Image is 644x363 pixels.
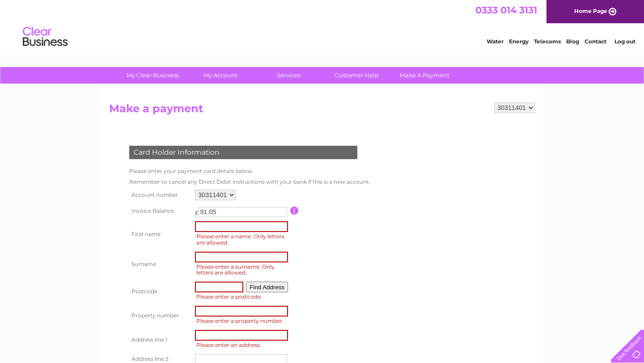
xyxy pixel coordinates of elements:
[127,219,193,249] th: First name
[109,102,535,119] h2: Make a payment
[127,203,193,219] th: Invoice Balance
[127,166,373,177] td: Please enter your payment card details below.
[195,317,291,325] span: Please enter a property number.
[127,187,193,203] th: Account number
[487,38,504,45] a: Water
[534,38,561,45] a: Telecoms
[195,341,291,350] span: Please enter an address.
[111,5,534,43] div: Clear Business is a trading name of Verastar Limited (registered in [GEOGRAPHIC_DATA] No. 3667643...
[116,67,190,84] a: My Clear Business
[252,67,326,84] a: Services
[509,38,529,45] a: Energy
[320,67,394,84] a: Customer Help
[127,177,373,187] td: Remember to cancel any Direct Debit instructions with your bank if this is a new account.
[195,232,291,247] span: Please enter a name. Only letters are allowed.
[195,292,291,301] span: Please enter a postcode.
[127,328,193,352] th: Address line 1
[127,304,193,328] th: Property number
[290,207,299,215] input: Information
[585,38,606,45] a: Contact
[388,67,462,84] a: Make A Payment
[127,249,193,280] th: Surname
[195,205,199,216] td: £
[184,67,258,84] a: My Account
[475,4,537,16] a: 0333 014 3131
[129,146,357,159] div: Card Holder Information
[614,38,636,45] a: Log out
[246,282,288,292] button: Find Address
[195,262,291,278] span: Please enter a surname. Only letters are allowed.
[22,23,68,51] img: logo.png
[127,279,193,304] th: Postcode
[566,38,579,45] a: Blog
